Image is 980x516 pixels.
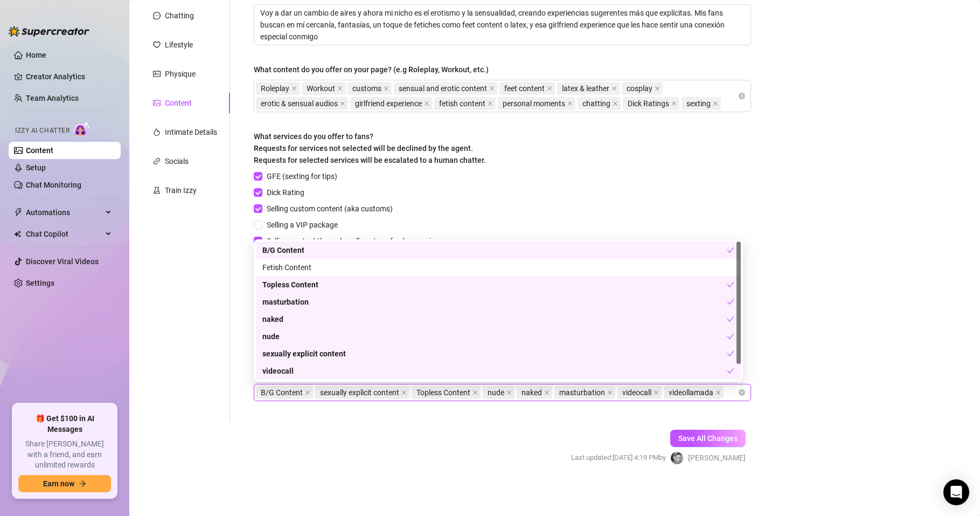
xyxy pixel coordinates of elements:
[488,387,504,398] span: nude
[302,82,345,95] span: Workout
[489,86,495,91] span: close
[18,414,111,435] span: 🎁 Get $100 in AI Messages
[262,296,727,308] div: masturbation
[14,208,23,217] span: thunderbolt
[340,101,345,106] span: close
[26,146,53,155] a: Content
[613,101,618,106] span: close
[262,219,342,231] span: Selling a VIP package
[315,386,409,399] span: sexually explicit content
[517,386,552,399] span: naked
[256,97,348,110] span: erotic & sensual audios
[26,94,79,102] a: Team Analytics
[627,82,652,94] span: cosplay
[350,97,432,110] span: girlfriend experience
[153,187,161,194] span: experiment
[254,132,486,164] span: What services do you offer to fans? Requests for services not selected will be declined by the ag...
[26,68,112,85] a: Creator Analytics
[165,184,197,196] div: Train Izzy
[261,98,338,109] span: erotic & sensual audios
[399,82,487,94] span: sensual and erotic content
[622,387,651,398] span: videocall
[18,439,111,471] span: Share [PERSON_NAME] with a friend, and earn unlimited rewards
[554,386,615,399] span: masturbation
[664,386,724,399] span: videollamada
[256,259,741,276] div: Fetish Content
[682,97,721,110] span: sexting
[262,262,734,273] div: Fetish Content
[739,389,745,396] span: close-circle
[262,279,727,291] div: Topless Content
[256,82,300,95] span: Roleplay
[715,390,721,395] span: close
[165,126,217,138] div: Intimate Details
[559,387,605,398] span: masturbation
[262,187,309,198] span: Dick Rating
[499,82,555,95] span: feet content
[79,480,86,487] span: arrow-right
[483,386,515,399] span: nude
[547,86,552,91] span: close
[262,348,727,360] div: sexually explicit content
[434,97,496,110] span: fetish content
[256,276,741,293] div: Topless Content
[503,98,565,109] span: personal moments
[18,475,111,492] button: Earn nowarrow-right
[416,387,470,398] span: Topless Content
[305,390,310,395] span: close
[611,86,617,91] span: close
[562,82,609,94] span: latex & leather
[307,82,335,94] span: Workout
[670,430,746,447] button: Save All Changes
[504,82,545,94] span: feet content
[153,157,161,165] span: link
[727,367,734,375] span: check
[424,101,429,106] span: close
[254,64,496,75] label: What content do you offer on your page? (e.g Roleplay, Workout, etc.)
[671,101,677,106] span: close
[727,350,734,357] span: check
[262,365,727,377] div: videocall
[254,5,750,45] textarea: Describe your niche and what content your fans are looking for in 2-3 sentences
[384,86,389,91] span: close
[607,390,613,395] span: close
[26,279,54,287] a: Settings
[153,70,161,78] span: idcard
[726,386,728,399] input: What content or services is a red line for you?
[727,333,734,340] span: check
[727,298,734,306] span: check
[671,452,683,464] img: Rosa
[165,68,196,80] div: Physique
[26,51,46,59] a: Home
[153,41,161,49] span: heart
[727,246,734,254] span: check
[654,390,659,395] span: close
[678,434,738,443] span: Save All Changes
[153,99,161,107] span: picture
[723,97,725,110] input: What content do you offer on your page? (e.g Roleplay, Workout, etc.)
[261,387,303,398] span: B/G Content
[943,479,969,505] div: Open Intercom Messenger
[472,390,478,395] span: close
[254,64,489,75] div: What content do you offer on your page? (e.g Roleplay, Workout, etc.)
[401,390,407,395] span: close
[74,121,91,137] img: AI Chatter
[256,386,313,399] span: B/G Content
[26,163,46,172] a: Setup
[262,244,727,256] div: B/G Content
[686,98,711,109] span: sexting
[582,98,610,109] span: chatting
[571,452,666,463] span: Last updated: [DATE] 4:19 PM by
[9,26,89,37] img: logo-BBDzfeDw.svg
[262,235,448,247] span: Selling content through wall posts or feed campaigns
[14,230,21,238] img: Chat Copilot
[256,328,741,345] div: nude
[727,281,734,288] span: check
[256,293,741,311] div: masturbation
[165,155,189,167] div: Socials
[355,98,422,109] span: girlfriend experience
[15,126,69,136] span: Izzy AI Chatter
[655,86,660,91] span: close
[739,93,745,99] span: close-circle
[320,387,399,398] span: sexually explicit content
